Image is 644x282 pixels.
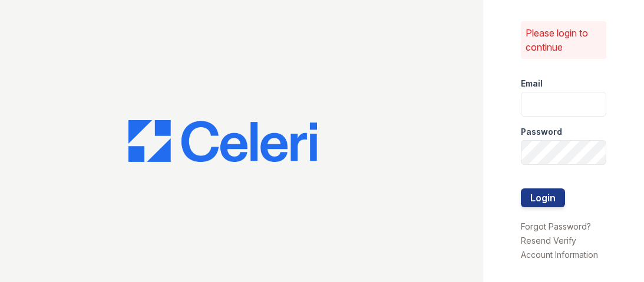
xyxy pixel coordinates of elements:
label: Password [521,126,562,138]
p: Please login to continue [526,26,602,54]
img: CE_Logo_Blue-a8612792a0a2168367f1c8372b55b34899dd931a85d93a1a3d3e32e68fde9ad4.png [128,120,317,162]
button: Login [521,188,565,207]
a: Resend Verify Account Information [521,235,598,260]
a: Forgot Password? [521,221,591,231]
label: Email [521,78,543,89]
